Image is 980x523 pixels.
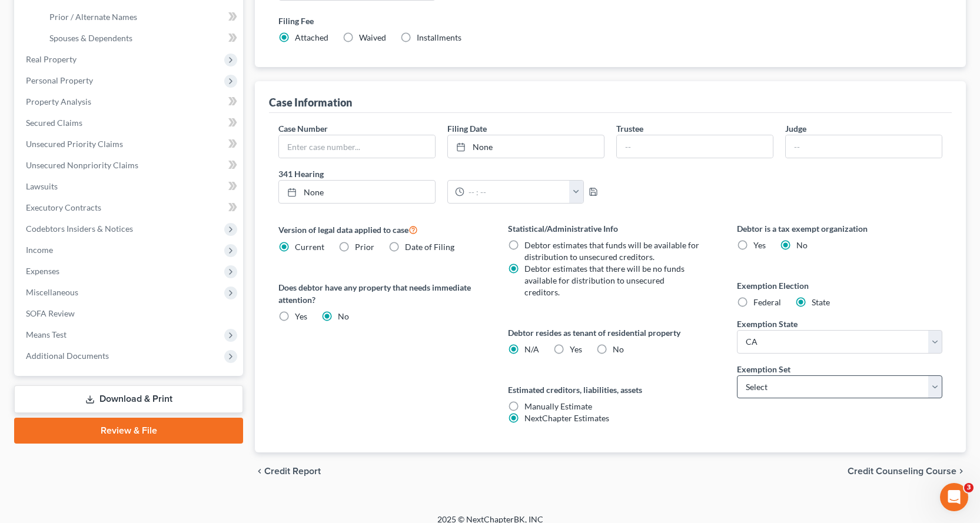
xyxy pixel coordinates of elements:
a: SOFA Review [16,303,243,324]
span: Unsecured Priority Claims [26,139,123,149]
a: Download & Print [14,385,243,413]
a: Property Analysis [16,91,243,112]
span: Date of Filing [405,242,454,252]
span: Prior / Alternate Names [49,12,137,22]
span: Income [26,245,53,255]
a: Unsecured Nonpriority Claims [16,155,243,176]
label: Filing Date [447,122,487,135]
a: Executory Contracts [16,197,243,218]
span: Waived [359,32,386,42]
label: Trustee [616,122,643,135]
a: Review & File [14,418,243,444]
label: Filing Fee [278,15,942,27]
span: Property Analysis [26,96,91,106]
i: chevron_right [956,467,966,476]
input: -- [617,135,773,158]
span: Additional Documents [26,351,109,361]
label: Exemption State [737,318,798,330]
button: chevron_left Credit Report [255,467,321,476]
span: Real Property [26,54,77,64]
span: No [796,240,808,250]
span: Prior [355,242,374,252]
div: Case Information [269,95,352,109]
a: None [448,135,604,158]
a: Secured Claims [16,112,243,134]
input: Enter case number... [279,135,435,158]
span: Current [295,242,324,252]
span: NextChapter Estimates [524,413,609,423]
span: Credit Report [264,467,321,476]
label: Statistical/Administrative Info [508,222,713,235]
span: State [812,297,830,307]
span: Credit Counseling Course [848,467,956,476]
span: Debtor estimates that funds will be available for distribution to unsecured creditors. [524,240,699,262]
label: Exemption Election [737,279,942,292]
label: Debtor is a tax exempt organization [737,222,942,235]
label: 341 Hearing [273,168,610,180]
span: Codebtors Insiders & Notices [26,224,133,234]
span: Yes [753,240,766,250]
span: 3 [964,483,974,492]
a: None [279,181,435,203]
span: Debtor estimates that there will be no funds available for distribution to unsecured creditors. [524,264,685,297]
iframe: Intercom live chat [940,483,968,511]
span: Expenses [26,266,59,276]
span: Lawsuits [26,181,58,191]
span: N/A [524,344,539,354]
span: Personal Property [26,75,93,85]
button: Credit Counseling Course chevron_right [848,467,966,476]
label: Debtor resides as tenant of residential property [508,327,713,339]
a: Spouses & Dependents [40,28,243,49]
span: Manually Estimate [524,401,592,411]
a: Prior / Alternate Names [40,6,243,28]
span: Attached [295,32,328,42]
a: Lawsuits [16,176,243,197]
span: Yes [295,311,307,321]
span: No [613,344,624,354]
span: Secured Claims [26,118,82,128]
span: Federal [753,297,781,307]
span: No [338,311,349,321]
i: chevron_left [255,467,264,476]
span: Yes [570,344,582,354]
a: Unsecured Priority Claims [16,134,243,155]
span: SOFA Review [26,308,75,318]
label: Does debtor have any property that needs immediate attention? [278,281,484,306]
input: -- [786,135,942,158]
span: Unsecured Nonpriority Claims [26,160,138,170]
label: Exemption Set [737,363,790,375]
label: Version of legal data applied to case [278,222,484,236]
label: Judge [785,122,806,135]
span: Means Test [26,329,67,339]
label: Estimated creditors, liabilities, assets [508,384,713,396]
span: Spouses & Dependents [49,33,132,43]
span: Miscellaneous [26,287,78,297]
span: Installments [417,32,461,42]
span: Executory Contracts [26,202,101,212]
input: -- : -- [464,181,570,203]
label: Case Number [278,122,328,135]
